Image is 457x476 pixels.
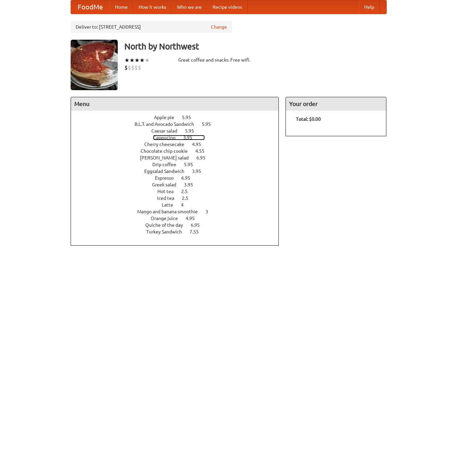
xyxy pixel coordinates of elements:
span: Espresso [155,175,180,181]
a: Home [110,0,133,14]
span: 5.95 [185,128,201,134]
span: Iced tea [157,195,181,201]
a: Mango and banana smoothie 3 [137,209,221,214]
h3: North by Northwest [124,40,387,53]
span: 5.95 [182,115,198,120]
h4: Menu [71,97,279,111]
a: Espresso 6.95 [155,175,203,181]
a: B.L.T. and Avocado Sandwich 5.95 [135,121,223,127]
div: Deliver to: [STREET_ADDRESS] [71,21,232,33]
a: Change [211,24,227,30]
span: 3.95 [183,135,199,140]
a: [PERSON_NAME] salad 6.95 [140,155,218,160]
li: ★ [140,57,145,64]
span: Eggsalad Sandwich [144,169,191,174]
span: 6.95 [181,175,197,181]
span: 3.95 [192,169,208,174]
span: Greek salad [152,182,183,187]
span: 6.95 [196,155,212,160]
a: Greek salad 3.95 [152,182,205,187]
a: Chocolate chip cookie 4.55 [141,148,217,154]
b: Total: $0.00 [296,116,321,122]
a: Cherry cheesecake 4.95 [144,142,214,147]
span: 5.95 [202,121,218,127]
a: Turkey Sandwich 7.55 [146,229,211,234]
span: Drip coffee [152,162,183,167]
span: 4.55 [195,148,211,154]
li: $ [128,64,131,71]
span: 3.95 [184,182,200,187]
span: Apple pie [154,115,181,120]
span: Turkey Sandwich [146,229,189,234]
a: Latte 4 [162,202,196,208]
a: Recipe videos [207,0,247,14]
span: 2.5 [181,189,194,194]
a: Orange juice 4.95 [151,216,207,221]
span: 4.95 [192,142,208,147]
a: Iced tea 2.5 [157,195,201,201]
li: $ [131,64,135,71]
a: Apple pie 5.95 [154,115,203,120]
li: $ [138,64,141,71]
a: Cappucino 3.95 [153,135,205,140]
span: Orange juice [151,216,185,221]
span: 3 [205,209,215,214]
a: FoodMe [71,0,110,14]
span: Caesar salad [151,128,184,134]
span: 4 [181,202,190,208]
a: How it works [133,0,172,14]
span: 2.5 [182,195,195,201]
span: Chocolate chip cookie [141,148,194,154]
span: Cappucino [153,135,182,140]
h4: Your order [286,97,386,111]
span: 4.95 [186,216,201,221]
span: Latte [162,202,180,208]
span: Quiche of the day [145,222,190,228]
a: Who we are [172,0,207,14]
li: $ [135,64,138,71]
span: [PERSON_NAME] salad [140,155,195,160]
li: ★ [124,57,129,64]
a: Quiche of the day 6.95 [145,222,212,228]
li: ★ [129,57,135,64]
span: B.L.T. and Avocado Sandwich [135,121,201,127]
span: Cherry cheesecake [144,142,191,147]
span: Hot tea [157,189,180,194]
span: 5.95 [184,162,200,167]
span: 6.95 [191,222,206,228]
li: ★ [135,57,140,64]
li: ★ [145,57,150,64]
div: Great coffee and snacks. Free wifi. [178,57,279,63]
a: Caesar salad 5.95 [151,128,206,134]
a: Drip coffee 5.95 [152,162,205,167]
a: Eggsalad Sandwich 3.95 [144,169,214,174]
img: angular.jpg [71,40,118,90]
span: Mango and banana smoothie [137,209,204,214]
li: $ [124,64,128,71]
a: Help [359,0,380,14]
span: 7.55 [190,229,205,234]
a: Hot tea 2.5 [157,189,200,194]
